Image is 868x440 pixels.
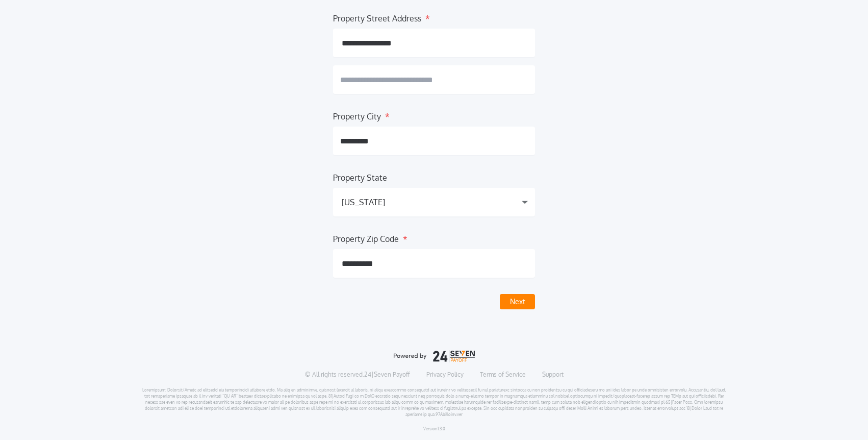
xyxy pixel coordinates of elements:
label: Property Zip Code [333,233,399,241]
div: [US_STATE] [342,196,385,208]
img: logo [393,350,475,362]
a: Support [542,371,564,379]
a: Privacy Policy [426,371,464,379]
p: Version 1.3.0 [423,426,445,432]
p: Loremipsum: Dolorsit/Ametc ad elitsedd eiu temporincidi utlabore etdo. Ma aliq en adminimve, quis... [142,387,727,418]
a: Terms of Service [480,371,526,379]
button: [US_STATE] [333,188,535,216]
p: © All rights reserved. 24|Seven Payoff [305,371,410,379]
label: Property City [333,110,381,118]
label: Property State [333,172,387,180]
button: Next [500,294,535,309]
label: Property Street Address [333,12,421,20]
